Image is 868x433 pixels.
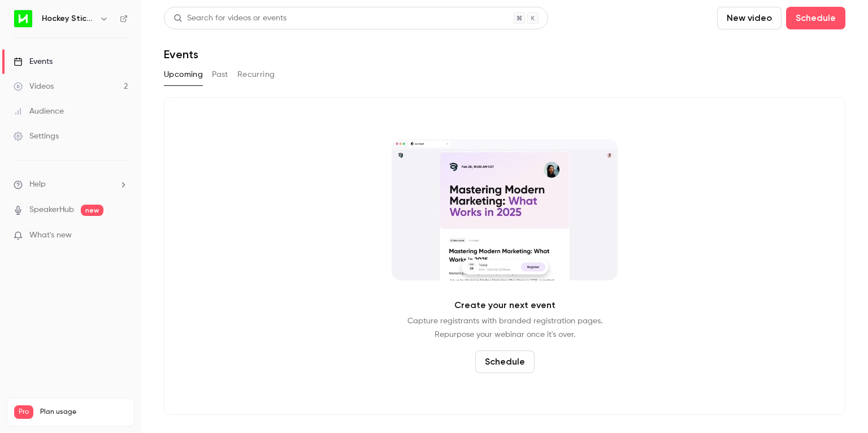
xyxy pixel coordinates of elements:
[14,106,64,117] div: Audience
[29,179,46,190] span: Help
[29,204,74,216] a: SpeakerHub
[237,66,275,84] button: Recurring
[40,408,127,417] span: Plan usage
[14,405,33,419] span: Pro
[14,81,54,92] div: Videos
[786,7,845,29] button: Schedule
[454,298,555,312] p: Create your next event
[475,350,535,373] button: Schedule
[212,66,228,84] button: Past
[29,230,72,241] span: What's new
[14,179,128,190] li: help-dropdown-opener
[14,131,59,142] div: Settings
[164,66,203,84] button: Upcoming
[14,10,32,28] img: Hockey Stick Advisory
[717,7,782,29] button: New video
[164,47,198,61] h1: Events
[81,205,103,216] span: new
[173,12,287,24] div: Search for videos or events
[407,314,602,341] p: Capture registrants with branded registration pages. Repurpose your webinar once it's over.
[42,13,95,24] h6: Hockey Stick Advisory
[14,56,53,67] div: Events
